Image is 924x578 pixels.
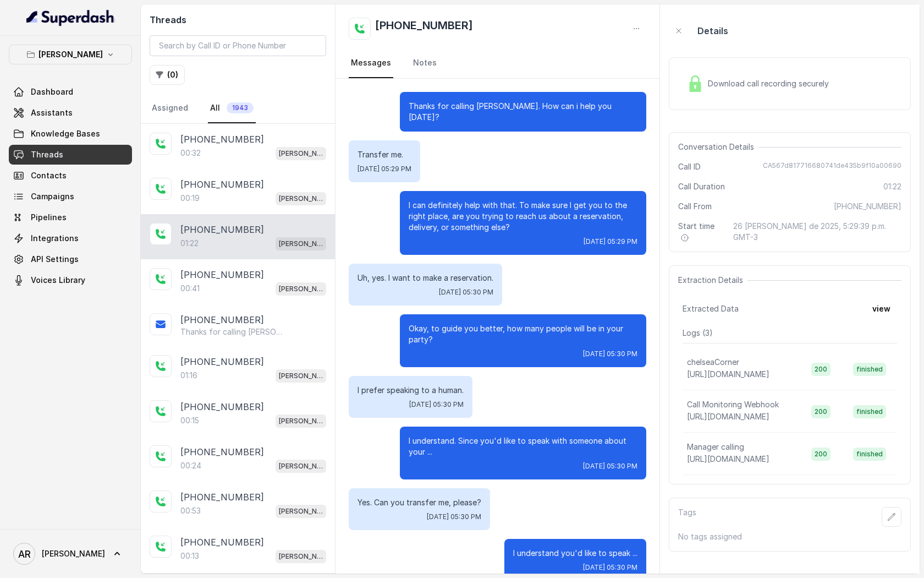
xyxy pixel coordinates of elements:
[31,86,73,97] span: Dashboard
[9,166,132,186] a: Contacts
[583,563,637,572] span: [DATE] 05:30 PM
[180,445,264,459] p: [PHONE_NUMBER]
[31,170,67,181] span: Contacts
[31,191,74,202] span: Campaigns
[687,369,769,379] span: [URL][DOMAIN_NAME]
[180,133,264,146] p: [PHONE_NUMBER]
[180,400,264,413] p: [PHONE_NUMBER]
[42,548,105,559] span: [PERSON_NAME]
[411,48,439,78] a: Notes
[9,208,132,227] a: Pipelines
[279,193,323,204] p: [PERSON_NAME]
[358,497,481,508] p: Yes. Can you transfer me, please?
[180,148,201,159] p: 00:32
[358,149,411,160] p: Transfer me.
[26,9,115,26] img: light.svg
[9,124,132,144] a: Knowledge Bases
[180,490,264,504] p: [PHONE_NUMBER]
[834,201,901,212] span: [PHONE_NUMBER]
[279,416,323,427] p: [PERSON_NAME]
[678,531,901,542] p: No tags assigned
[687,357,739,368] p: chelseaCorner
[678,181,725,192] span: Call Duration
[180,536,264,549] p: [PHONE_NUMBER]
[683,328,897,339] p: Logs ( 3 )
[409,400,464,409] span: [DATE] 05:30 PM
[697,24,728,37] p: Details
[358,165,411,173] span: [DATE] 05:29 PM
[180,178,264,191] p: [PHONE_NUMBER]
[227,102,254,113] span: 1943
[883,181,901,192] span: 01:22
[31,233,79,244] span: Integrations
[409,101,637,123] p: Thanks for calling [PERSON_NAME]. How can i help you [DATE]?
[9,187,132,206] a: Campaigns
[583,462,637,471] span: [DATE] 05:30 PM
[687,454,769,464] span: [URL][DOMAIN_NAME]
[279,283,323,295] p: [PERSON_NAME]
[9,45,132,64] button: [PERSON_NAME]
[18,548,31,560] text: AR
[853,448,886,461] span: finished
[31,275,85,286] span: Voices Library
[687,399,779,410] p: Call Monitoring Webhook
[678,201,712,212] span: Call From
[180,326,286,337] p: Thanks for calling [PERSON_NAME]! For catering inquires, events, private events: [URL][DOMAIN_NAME]
[427,512,481,521] span: [DATE] 05:30 PM
[31,254,79,265] span: API Settings
[180,415,199,426] p: 00:15
[150,94,326,123] nav: Tabs
[279,148,323,159] p: [PERSON_NAME]
[279,370,323,381] p: [PERSON_NAME]
[279,461,323,472] p: [PERSON_NAME]
[180,223,264,236] p: [PHONE_NUMBER]
[409,435,637,457] p: I understand. Since you'd like to speak with someone about your ...
[853,405,886,418] span: finished
[180,550,199,561] p: 00:13
[409,323,637,345] p: Okay, to guide you better, how many people will be in your party?
[763,161,901,172] span: CA567d817716680741de435b9f10a00690
[9,249,132,269] a: API Settings
[150,65,185,85] button: (0)
[9,103,132,123] a: Assistants
[439,288,493,297] span: [DATE] 05:30 PM
[180,283,200,294] p: 00:41
[678,275,747,286] span: Extraction Details
[584,237,637,246] span: [DATE] 05:29 PM
[358,385,464,396] p: I prefer speaking to a human.
[9,228,132,248] a: Integrations
[733,221,901,243] span: 26 [PERSON_NAME] de 2025, 5:29:39 p.m. GMT-3
[279,506,323,517] p: [PERSON_NAME]
[180,313,264,326] p: [PHONE_NUMBER]
[31,212,67,223] span: Pipelines
[9,145,132,165] a: Threads
[31,149,63,160] span: Threads
[38,48,103,61] p: [PERSON_NAME]
[853,363,886,376] span: finished
[180,370,197,381] p: 01:16
[150,13,326,26] h2: Threads
[678,161,701,172] span: Call ID
[678,141,758,152] span: Conversation Details
[180,268,264,281] p: [PHONE_NUMBER]
[583,350,637,358] span: [DATE] 05:30 PM
[811,363,831,376] span: 200
[409,200,637,233] p: I can definitely help with that. To make sure I get you to the right place, are you trying to rea...
[180,460,201,471] p: 00:24
[279,238,323,249] p: [PERSON_NAME]
[687,412,769,421] span: [URL][DOMAIN_NAME]
[349,48,646,78] nav: Tabs
[811,405,831,418] span: 200
[180,193,200,204] p: 00:19
[180,505,201,516] p: 00:53
[866,299,897,319] button: view
[279,551,323,562] p: [PERSON_NAME]
[9,270,132,290] a: Voices Library
[678,507,696,527] p: Tags
[358,272,493,283] p: Uh, yes. I want to make a reservation.
[9,82,132,102] a: Dashboard
[678,221,724,243] span: Start time
[180,355,264,368] p: [PHONE_NUMBER]
[31,107,73,118] span: Assistants
[9,538,132,569] a: [PERSON_NAME]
